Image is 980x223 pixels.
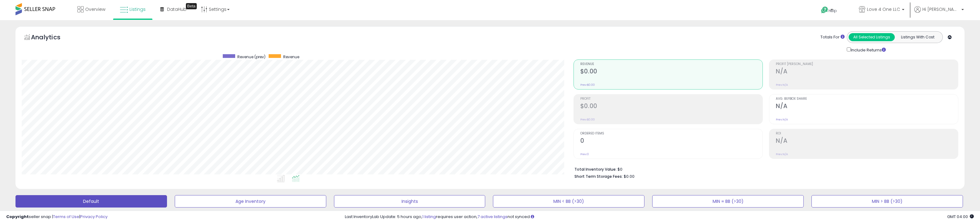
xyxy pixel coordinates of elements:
span: 2025-09-15 04:00 GMT [947,214,974,220]
button: Age Inventory [175,195,326,208]
a: Help [816,2,849,20]
small: Prev: $0.00 [580,83,595,87]
a: Privacy Policy [80,214,108,220]
span: DataHub [167,6,187,12]
span: Ordered Items [580,132,762,135]
h2: $0.00 [580,68,762,76]
small: Prev: N/A [776,83,788,87]
button: MIN = BB (>30) [652,195,804,208]
small: Prev: N/A [776,118,788,121]
b: Short Term Storage Fees: [574,174,623,179]
button: MIN < BB (>30) [493,195,644,208]
span: Avg. Buybox Share [776,97,958,101]
h2: $0.00 [580,103,762,111]
span: Profit [PERSON_NAME] [776,63,958,66]
button: MIN > BB (>30) [811,195,963,208]
span: Revenue [580,63,762,66]
div: Tooltip anchor [186,3,197,9]
span: Hi [PERSON_NAME] [922,6,960,12]
span: Listings [130,6,146,12]
a: 1 listing [422,214,436,220]
strong: Copyright [6,214,29,220]
h2: 0 [580,137,762,146]
a: 7 active listings [477,214,508,220]
small: Prev: 0 [580,152,589,156]
b: Total Inventory Value: [574,167,617,172]
span: Love 4 One LLC [867,6,900,12]
h2: N/A [776,137,958,146]
h2: N/A [776,68,958,76]
li: $0 [574,165,954,173]
button: Insights [334,195,486,208]
span: Revenue (prev) [237,54,266,59]
button: Default [15,195,167,208]
h5: Analytics [31,33,73,43]
i: Get Help [821,6,828,14]
small: Prev: $0.00 [580,118,595,121]
small: Prev: N/A [776,152,788,156]
div: Include Returns [842,46,893,53]
span: Profit [580,97,762,101]
span: Revenue [283,54,299,59]
button: All Selected Listings [849,33,895,41]
a: Terms of Use [53,214,79,220]
div: Totals For [820,34,845,40]
span: Help [828,8,837,13]
span: Overview [85,6,105,12]
a: Hi [PERSON_NAME] [914,6,964,20]
button: Listings With Cost [894,33,941,41]
div: seller snap | | [6,214,108,220]
span: $0.00 [624,173,635,179]
h2: N/A [776,103,958,111]
span: ROI [776,132,958,135]
div: Last InventoryLab Update: 5 hours ago, requires user action, not synced. [345,214,974,220]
